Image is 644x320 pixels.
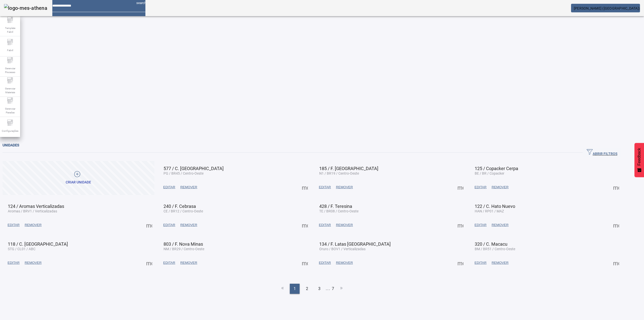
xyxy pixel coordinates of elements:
[474,260,487,265] span: EDITAR
[164,166,224,171] span: 577 / C. [GEOGRAPHIC_DATA]
[319,209,358,213] span: TE / BR08 / Centro-Oeste
[161,258,178,267] button: EDITAR
[333,220,355,230] button: REMOVER
[300,183,309,192] button: Mais
[319,185,331,190] span: EDITAR
[319,260,331,265] span: EDITAR
[180,222,197,228] span: REMOVER
[0,127,20,134] span: Configurações
[5,258,22,267] button: EDITAR
[6,47,15,54] span: Fabril
[25,260,42,265] span: REMOVER
[164,241,203,247] span: 803 / F. Nova Minas
[332,284,334,294] li: 7
[319,166,378,171] span: 185 / F. [GEOGRAPHIC_DATA]
[318,286,320,292] span: 3
[300,258,309,267] button: Mais
[164,171,204,175] span: PG / BR45 / Centro-Oeste
[316,220,334,230] button: EDITAR
[475,247,515,251] span: BM / BR51 / Centro-Oeste
[574,6,640,10] span: [PERSON_NAME] ([GEOGRAPHIC_DATA])
[634,143,644,177] button: Feedback - Mostrar pesquisa
[336,222,353,228] span: REMOVER
[319,247,366,251] span: Oruro / BOV1 / Verticalizadas
[587,149,617,156] span: ABRIR FILTROS
[3,85,18,96] span: Gerenciar Materiais
[316,183,334,192] button: EDITAR
[8,204,64,209] span: 124 / Aromas Verticalizadas
[456,258,465,267] button: Mais
[612,258,621,267] button: Mais
[492,185,508,190] span: REMOVER
[474,222,487,228] span: EDITAR
[164,204,196,209] span: 240 / F. Cebrasa
[492,260,508,265] span: REMOVER
[300,220,309,230] button: Mais
[178,220,200,230] button: REMOVER
[22,258,44,267] button: REMOVER
[637,148,641,166] span: Feedback
[4,4,47,12] img: logo-mes-athena
[161,220,178,230] button: EDITAR
[474,185,487,190] span: EDITAR
[8,241,68,247] span: 118 / C. [GEOGRAPHIC_DATA]
[8,209,57,213] span: Aromas / BRV1 / Verticalizadas
[145,220,154,230] button: Mais
[319,171,359,175] span: N1 / BR19 / Centro-Oeste
[180,185,197,190] span: REMOVER
[164,209,203,213] span: CE / BR12 / Centro-Oeste
[178,183,200,192] button: REMOVER
[3,105,18,116] span: Gerenciar Paradas
[475,166,518,171] span: 125 / Copacker Cerpa
[612,183,621,192] button: Mais
[22,220,44,230] button: REMOVER
[472,220,489,230] button: EDITAR
[178,258,200,267] button: REMOVER
[163,185,175,190] span: EDITAR
[180,260,197,265] span: REMOVER
[66,180,91,185] div: Criar unidade
[3,161,154,195] button: Criar unidade
[492,222,508,228] span: REMOVER
[5,220,22,230] button: EDITAR
[475,171,504,175] span: BE / BR / Copacker
[163,222,175,228] span: EDITAR
[8,222,20,228] span: EDITAR
[306,286,308,292] span: 2
[489,258,511,267] button: REMOVER
[475,241,507,247] span: 320 / C. Macacu
[333,258,355,267] button: REMOVER
[336,260,353,265] span: REMOVER
[336,185,353,190] span: REMOVER
[472,183,489,192] button: EDITAR
[612,220,621,230] button: Mais
[25,222,42,228] span: REMOVER
[326,284,331,294] li: ...
[316,258,334,267] button: EDITAR
[472,258,489,267] button: EDITAR
[3,65,18,76] span: Gerenciar Processo
[333,183,355,192] button: REMOVER
[163,260,175,265] span: EDITAR
[319,204,352,209] span: 428 / F. Teresina
[161,183,178,192] button: EDITAR
[456,220,465,230] button: Mais
[164,247,204,251] span: NM / BR29 / Centro-Oeste
[145,258,154,267] button: Mais
[489,220,511,230] button: REMOVER
[8,247,35,251] span: STG / CL01 / ABC
[3,25,18,35] span: Template Fabril
[456,183,465,192] button: Mais
[489,183,511,192] button: REMOVER
[583,148,621,157] button: ABRIR FILTROS
[319,241,391,247] span: 134 / F. Latas [GEOGRAPHIC_DATA]
[8,260,20,265] span: EDITAR
[475,209,504,213] span: HAN / RP01 / MAZ
[319,222,331,228] span: EDITAR
[475,204,515,209] span: 122 / C. Hato Nuevo
[3,143,19,147] span: Unidades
